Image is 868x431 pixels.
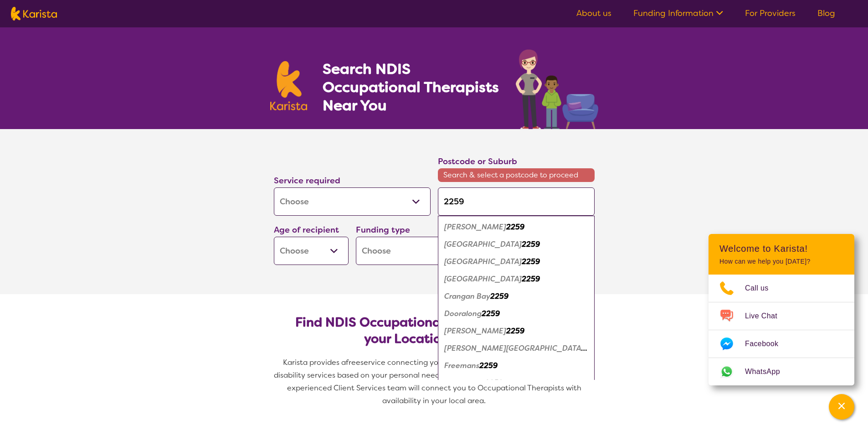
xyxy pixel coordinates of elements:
em: 2259 [485,378,503,388]
em: [PERSON_NAME] [444,326,506,336]
em: [GEOGRAPHIC_DATA] [444,239,522,249]
em: 2259 [522,257,540,266]
label: Postcode or Suburb [438,156,517,167]
a: Funding Information [633,8,723,19]
div: Durren Durren 2259 [442,322,590,340]
em: 2259 [522,274,540,284]
div: Channel Menu [709,234,854,385]
h1: Search NDIS Occupational Therapists Near You [323,60,500,114]
img: Karista logo [11,7,57,21]
em: 2259 [479,361,498,370]
em: [PERSON_NAME][GEOGRAPHIC_DATA] [444,343,587,353]
h2: Find NDIS Occupational Therapists based on your Location & Needs [281,314,587,347]
em: Crangan Bay [444,291,490,301]
span: Karista provides a [283,358,346,367]
h2: Welcome to Karista! [719,243,843,254]
span: Call us [745,281,780,295]
ul: Choose channel [709,275,854,385]
div: Gwandalan 2259 [442,374,590,392]
img: Karista logo [270,61,308,110]
label: Age of recipient [274,224,339,235]
em: 2259 [506,326,524,336]
label: Funding type [356,224,410,235]
em: 2259 [522,239,540,249]
a: Web link opens in a new tab. [709,358,854,385]
img: occupational-therapy [516,49,598,129]
em: 2259 [490,291,508,301]
em: Gwandalan [444,378,485,388]
div: Dooralong 2259 [442,305,590,322]
span: service connecting you with Occupational Therapists and other disability services based on your p... [274,358,596,405]
em: Dooralong [444,309,482,318]
span: free [346,358,360,367]
input: Type [438,187,595,216]
em: 2259 [482,309,500,318]
a: About us [576,8,611,19]
div: Alison 2259 [442,218,590,236]
span: Search & select a postcode to proceed [438,168,595,182]
div: Freemans 2259 [442,357,590,374]
em: Freemans [444,361,479,370]
div: Crangan Bay 2259 [442,288,590,305]
div: Cedar Brush Creek 2259 [442,253,590,270]
div: Bushells Ridge 2259 [442,236,590,253]
em: [GEOGRAPHIC_DATA] [444,274,522,284]
span: Live Chat [745,309,788,323]
a: For Providers [745,8,796,19]
em: 2259 [506,222,524,232]
div: Chain Valley Bay 2259 [442,270,590,288]
em: [PERSON_NAME] [444,222,506,232]
span: Facebook [745,337,789,351]
label: Service required [274,175,340,186]
span: WhatsApp [745,365,791,379]
a: Blog [817,8,835,19]
p: How can we help you [DATE]? [719,258,843,265]
em: [GEOGRAPHIC_DATA] [444,257,522,266]
div: Frazer Park 2259 [442,340,590,357]
button: Channel Menu [829,394,854,420]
